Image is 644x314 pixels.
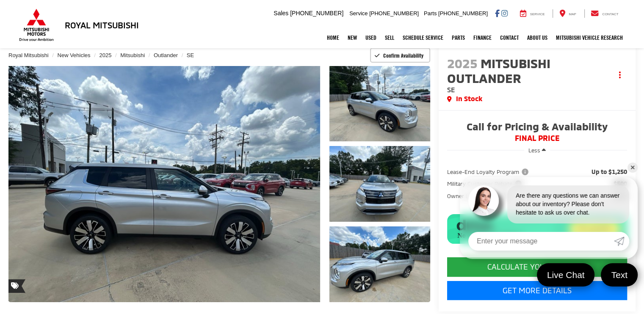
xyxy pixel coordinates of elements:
[496,27,523,48] a: Contact
[99,52,111,58] a: 2025
[447,85,455,94] span: SE
[329,146,430,222] a: Expand Photo 2
[447,281,627,300] a: Get More Details
[607,269,632,281] span: Text
[329,226,430,302] a: Expand Photo 3
[591,168,627,176] span: Up to $1,250
[584,9,625,18] a: Contact
[501,10,508,17] a: Instagram: Click to visit our Instagram page
[381,27,398,48] a: Sell
[612,67,627,82] button: Actions
[447,179,525,188] button: Military Customer Rebate
[619,72,620,78] span: dropdown dots
[468,232,614,251] input: Enter your message
[447,257,627,277] : CALCULATE YOUR PAYMENT
[447,168,531,176] button: Lease-End Loyalty Program
[370,48,431,63] button: Confirm Availability
[614,232,629,251] a: Submit
[553,9,582,18] a: Map
[447,192,511,200] button: Owner Loyalty Cash
[343,27,361,48] a: New
[530,12,545,16] span: Service
[447,121,627,134] span: Call for Pricing & Availability
[154,52,178,58] a: Outlander
[8,279,25,293] span: Special
[528,147,540,154] span: Less
[328,65,431,142] img: 2025 Mitsubishi Outlander SE
[398,27,448,48] a: Schedule Service: Opens in a new tab
[349,10,368,17] span: Service
[65,20,139,30] h3: Royal Mitsubishi
[514,9,551,18] a: Service
[187,52,194,58] a: SE
[468,185,499,216] img: Agent profile photo
[447,168,530,176] span: Lease-End Loyalty Program
[6,65,323,303] img: 2025 Mitsubishi Outlander SE
[369,10,419,17] span: [PHONE_NUMBER]
[58,52,91,58] a: New Vehicles
[602,12,618,16] span: Contact
[290,10,343,17] span: [PHONE_NUMBER]
[469,27,496,48] a: Finance
[361,27,381,48] a: Used
[447,55,478,71] span: 2025
[537,263,595,286] a: Live Chat
[447,55,550,85] span: Mitsubishi Outlander
[524,143,550,158] button: Less
[552,27,627,48] a: Mitsubishi Vehicle Research
[329,66,430,142] a: Expand Photo 1
[328,145,431,223] img: 2025 Mitsubishi Outlander SE
[447,179,523,188] span: Military Customer Rebate
[507,185,629,223] div: Are there any questions we can answer about our inventory? Please don't hesitate to ask us over c...
[447,192,510,200] span: Owner Loyalty Cash
[8,66,320,302] a: Expand Photo 0
[569,12,576,16] span: Map
[448,27,469,48] a: Parts: Opens in a new tab
[383,52,423,59] span: Confirm Availability
[328,226,431,303] img: 2025 Mitsubishi Outlander SE
[8,52,49,58] a: Royal Mitsubishi
[456,94,482,104] span: In Stock
[274,10,288,17] span: Sales
[447,134,627,143] span: FINAL PRICE
[438,10,488,17] span: [PHONE_NUMBER]
[323,27,343,48] a: Home
[17,8,55,41] img: Mitsubishi
[601,263,638,286] a: Text
[543,269,589,281] span: Live Chat
[424,10,437,17] span: Parts
[523,27,552,48] a: About Us
[120,52,145,58] a: Mitsubishi
[495,10,500,17] a: Facebook: Click to visit our Facebook page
